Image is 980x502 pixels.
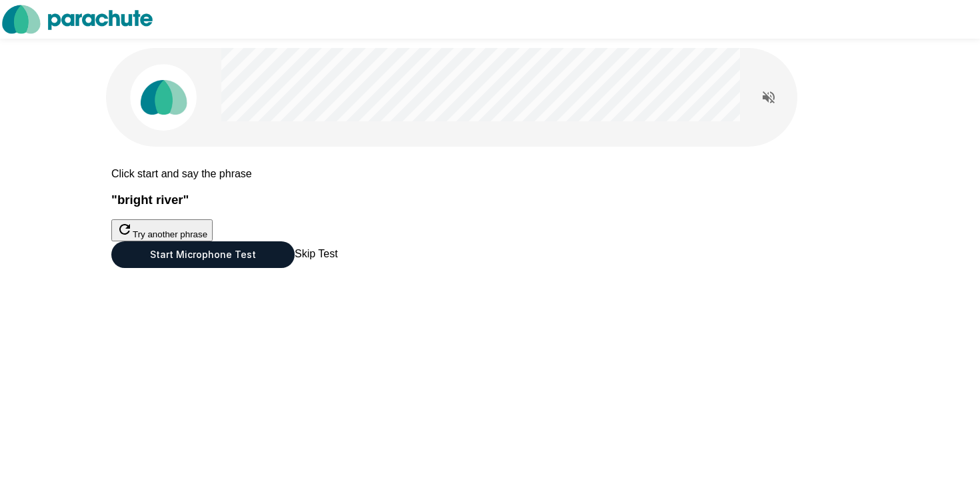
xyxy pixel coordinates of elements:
[111,241,295,268] button: Start Microphone Test
[111,193,869,207] h3: " bright river "
[111,219,213,241] button: Try another phrase
[755,84,782,111] button: Read questions aloud
[295,249,338,260] span: Skip Test
[130,64,197,131] img: parachute_avatar.png
[111,168,869,180] p: Click start and say the phrase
